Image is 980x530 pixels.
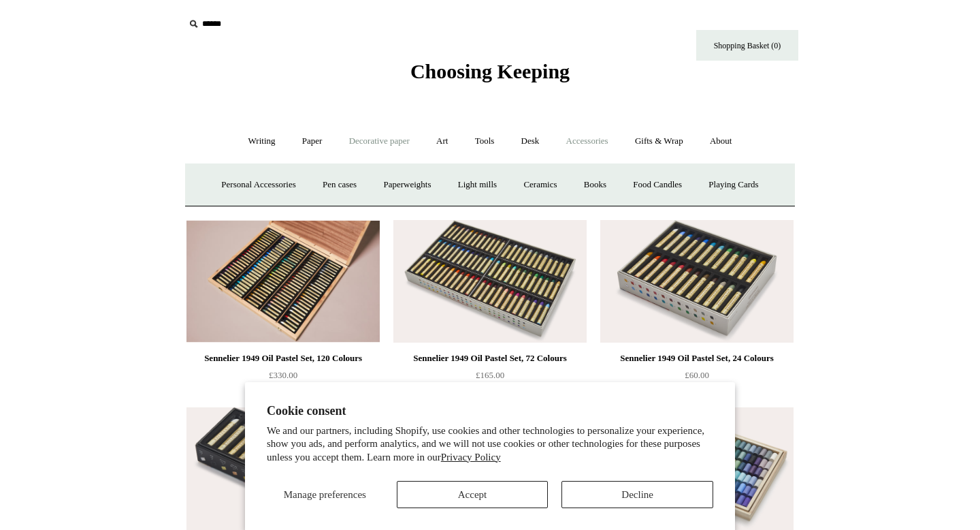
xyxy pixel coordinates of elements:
button: Accept [397,481,549,508]
div: Sennelier 1949 Oil Pastel Set, 120 Colours [190,350,376,367]
a: Writing [236,123,288,159]
a: Food Candles [621,167,694,203]
a: Light mills [446,167,509,203]
a: Ceramics [511,167,569,203]
a: About [698,123,745,159]
a: Paper [290,123,335,159]
a: Art [424,123,460,159]
span: £60.00 [685,370,709,380]
a: Accessories [554,123,621,159]
a: Sennelier 1949 Oil Pastel Set, 120 Colours £330.00 [186,350,380,406]
button: Manage preferences [267,481,383,508]
span: Choosing Keeping [410,60,570,82]
img: Sennelier 1949 Oil Pastel Set, 12 Iridescent Colours [186,407,380,530]
img: Sennelier 1949 Oil Pastel Set, 72 Colours [393,220,587,343]
a: Shopping Basket (0) [696,30,798,61]
a: Sennelier 1949 Oil Pastel Set, 24 Colours Sennelier 1949 Oil Pastel Set, 24 Colours [600,220,794,343]
a: Pen cases [310,167,369,203]
a: Paperweights [371,167,443,203]
h2: Cookie consent [267,404,713,418]
span: £165.00 [476,370,504,380]
a: Playing Cards [696,167,770,203]
a: Tools [463,123,507,159]
img: Sennelier 1949 Oil Pastel Set, 24 Colours [600,220,794,343]
a: Sennelier 1949 Oil Pastel Set, 24 Colours £60.00 [600,350,794,406]
a: Desk [509,123,552,159]
span: £330.00 [269,370,297,380]
a: Decorative paper [337,123,422,159]
a: Sennelier 1949 Oil Pastel Set, 72 Colours £165.00 [393,350,587,406]
img: Sennelier 1949 Oil Pastel Set, 120 Colours [186,220,380,343]
a: Books [572,167,619,203]
a: Personal Accessories [209,167,308,203]
a: Sennelier 1949 Oil Pastel Set, 120 Colours Sennelier 1949 Oil Pastel Set, 120 Colours [186,220,380,343]
button: Decline [561,481,713,508]
a: Choosing Keeping [410,71,570,80]
a: Privacy Policy [441,452,501,463]
a: Sennelier 1949 Oil Pastel Set, 12 Iridescent Colours Sennelier 1949 Oil Pastel Set, 12 Iridescent... [186,407,380,530]
p: We and our partners, including Shopify, use cookies and other technologies to personalize your ex... [267,424,713,465]
div: Sennelier 1949 Oil Pastel Set, 72 Colours [397,350,583,367]
a: Sennelier 1949 Oil Pastel Set, 72 Colours Sennelier 1949 Oil Pastel Set, 72 Colours [393,220,587,343]
div: Sennelier 1949 Oil Pastel Set, 24 Colours [604,350,790,367]
span: Manage preferences [284,489,366,500]
a: Gifts & Wrap [623,123,696,159]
